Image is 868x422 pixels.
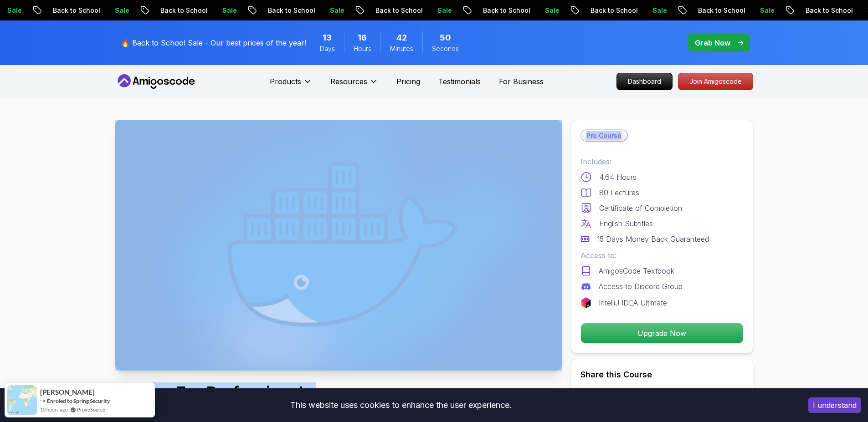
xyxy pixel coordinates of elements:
[35,6,97,15] p: Back to School
[599,265,674,276] p: AmigosCode Textbook
[357,6,419,15] p: Back to School
[695,37,730,48] p: Grab Now
[678,73,753,90] p: Join Amigoscode
[580,250,744,261] p: Access to:
[40,397,46,404] span: ->
[599,187,639,198] p: 80 Lectures
[270,76,301,87] p: Products
[204,6,233,15] p: Sale
[115,383,561,402] h1: Docker For Professionals
[396,31,407,44] span: 42 Minutes
[580,368,744,381] h2: Share this Course
[312,6,341,15] p: Sale
[527,6,556,15] p: Sale
[47,397,110,404] a: Enroled to Spring Security
[787,6,849,15] p: Back to School
[250,6,312,15] p: Back to School
[499,76,544,87] a: For Business
[330,76,367,87] p: Resources
[270,76,312,94] button: Products
[419,6,448,15] p: Sale
[7,395,795,415] div: This website uses cookies to enhance the user experience.
[581,130,627,141] p: Pro Course
[320,44,335,53] span: Days
[432,44,459,53] span: Seconds
[390,44,413,53] span: Minutes
[121,37,306,48] p: 🔥 Back to School Sale - Our best prices of the year!
[680,6,742,15] p: Back to School
[597,234,709,244] p: 15 Days Money Back Guaranteed
[808,397,861,413] button: Accept cookies
[40,388,95,396] span: [PERSON_NAME]
[354,44,371,53] span: Hours
[438,76,481,87] a: Testimonials
[599,281,683,292] p: Access to Discord Group
[599,203,682,214] p: Certificate of Completion
[115,120,562,371] img: docker-for-professionals_thumbnail
[465,6,527,15] p: Back to School
[580,156,744,167] p: Includes:
[142,6,204,15] p: Back to School
[599,172,637,183] p: 4.64 Hours
[77,406,105,413] a: ProveSource
[440,31,451,44] span: 50 Seconds
[580,297,591,308] img: jetbrains logo
[616,73,673,90] a: Dashboard
[742,6,771,15] p: Sale
[40,406,68,413] span: 10 hours ago
[7,385,37,415] img: provesource social proof notification image
[396,76,420,87] a: Pricing
[580,323,744,344] button: Upgrade Now
[599,218,653,229] p: English Subtitles
[358,31,367,44] span: 16 Hours
[617,73,672,90] p: Dashboard
[97,6,126,15] p: Sale
[678,73,753,90] a: Join Amigoscode
[330,76,378,94] button: Resources
[581,323,743,343] p: Upgrade Now
[599,297,667,308] p: IntelliJ IDEA Ultimate
[572,6,634,15] p: Back to School
[323,31,332,44] span: 13 Days
[634,6,663,15] p: Sale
